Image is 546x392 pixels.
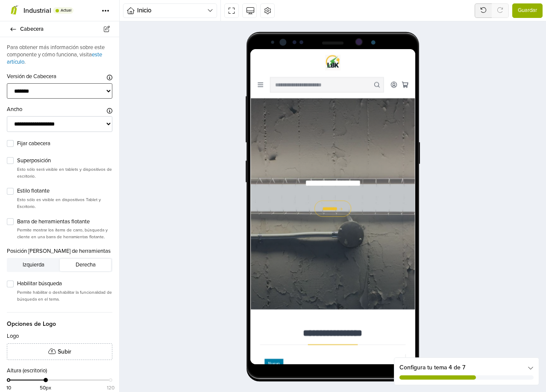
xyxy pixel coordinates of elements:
label: Posición [PERSON_NAME] de herramientas [7,247,111,256]
label: Logo [7,332,19,341]
p: Permite habilitar o deshabilitar la funcionalidad de búsqueda en el tema. [17,289,112,302]
label: Habilitar búsqueda [17,280,112,288]
span: Guardar [518,6,537,15]
button: Acceso [154,33,165,46]
span: 50px [40,384,51,392]
span: Opciones de Logo [7,312,112,328]
button: Buscar [134,31,149,48]
span: 120 [107,384,114,392]
img: LBK [83,6,100,23]
label: Versión de Cabecera [7,73,56,81]
button: Derecha [60,259,111,271]
label: Ancho [7,105,22,114]
p: Para obtener más información sobre este componente y cómo funciona, visita . [7,44,112,66]
button: Carro [167,33,179,46]
span: Inicio [137,6,207,15]
p: Esto sólo será visible en tablets y dispositivos de escritorio. [17,166,112,179]
p: Esto sólo es visible en dispositivos Tablet y Escritorio. [17,196,112,210]
label: Superposición [17,157,112,165]
span: Subir [58,347,71,356]
p: Permite mostrar los ítems de carro, búsqueda y cliente en una barra de herramientas flotante. [17,227,112,240]
label: Fijar cabecera [17,140,112,148]
button: Menú [5,33,17,46]
label: Estilo flotante [17,187,112,196]
button: Subir [7,343,112,360]
a: este artículo [7,51,102,65]
div: Configura tu tema 4 de 7 [399,363,534,372]
div: Configura tu tema 4 de 7 [394,358,539,385]
span: Actual [61,9,71,12]
label: Altura (escritorio) [7,367,47,375]
button: Guardar [512,3,543,18]
label: Barra de herramientas flotante [17,218,112,226]
div: Nuevo [16,345,37,355]
span: Cabecera [20,23,109,35]
button: Izquierda [8,259,59,271]
span: 10 [6,384,11,392]
div: 1 / 1 [0,51,183,290]
span: Industrial [23,6,51,15]
button: Inicio [123,3,217,18]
